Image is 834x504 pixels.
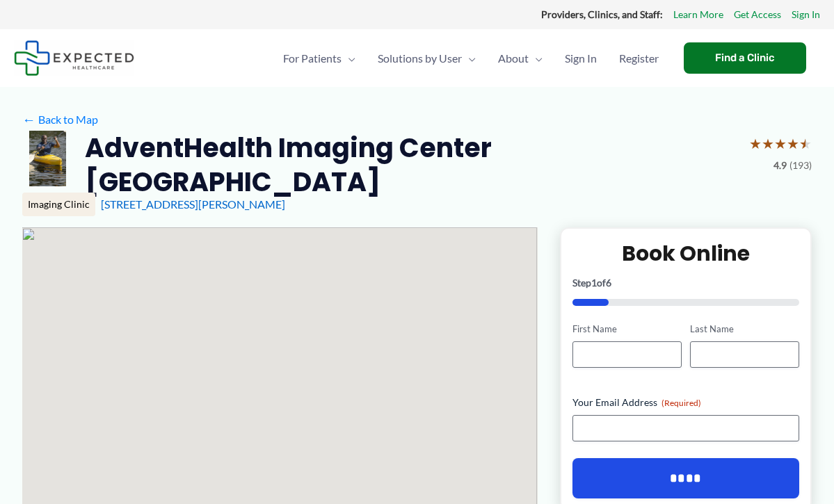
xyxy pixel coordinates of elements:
span: ★ [787,131,799,156]
label: Last Name [690,323,799,336]
a: Register [608,34,670,83]
span: Solutions by User [378,34,462,83]
a: AboutMenu Toggle [487,34,554,83]
span: ★ [774,131,787,156]
span: Menu Toggle [342,34,355,83]
a: Solutions by UserMenu Toggle [367,34,487,83]
span: ★ [799,131,812,156]
nav: Primary Site Navigation [272,34,670,83]
a: Sign In [554,34,608,83]
span: About [498,34,529,83]
span: ★ [749,131,762,156]
span: ★ [762,131,774,156]
label: First Name [572,323,682,336]
label: Your Email Address [572,396,799,409]
span: Register [619,34,659,83]
span: 6 [606,277,611,288]
span: For Patients [283,34,342,83]
a: Sign In [792,6,820,24]
div: Imaging Clinic [22,193,95,216]
a: For PatientsMenu Toggle [272,34,367,83]
h2: AdventHealth Imaging Center [GEOGRAPHIC_DATA] [85,131,738,200]
a: Get Access [734,6,781,24]
span: 4.9 [773,156,787,174]
p: Step of [572,278,799,288]
img: Expected Healthcare Logo - side, dark font, small [14,40,134,76]
span: Sign In [565,34,597,83]
a: [STREET_ADDRESS][PERSON_NAME] [101,197,285,211]
a: Learn More [673,6,723,24]
span: Menu Toggle [529,34,543,83]
span: (Required) [661,398,701,408]
span: (193) [789,156,812,174]
span: 1 [591,277,597,288]
h2: Book Online [572,240,799,267]
a: ←Back to Map [22,109,98,130]
span: ← [22,113,35,126]
strong: Providers, Clinics, and Staff: [541,8,663,20]
span: Menu Toggle [462,34,476,83]
a: Find a Clinic [684,42,806,74]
